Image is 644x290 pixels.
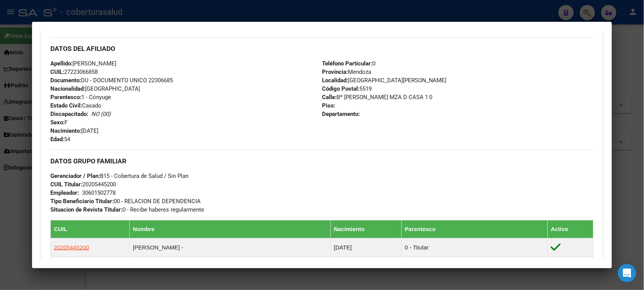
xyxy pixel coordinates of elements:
[50,173,188,179] span: B15 - Cobertura de Salud / Sin Plan
[50,85,140,92] span: [GEOGRAPHIC_DATA]
[322,60,372,67] strong: Teléfono Particular:
[50,77,81,84] strong: Documento:
[54,244,89,251] span: 20205445200
[548,220,594,238] th: Activo
[50,68,64,75] strong: CUIL:
[402,220,548,238] th: Parentesco
[50,102,101,109] span: Casado
[50,206,122,213] strong: Situacion de Revista Titular:
[322,77,348,84] strong: Localidad:
[402,238,548,257] td: 0 - Titular
[50,157,593,165] h3: DATOS GRUPO FAMILIAR
[331,257,402,276] td: [DATE]
[322,77,447,84] span: [GEOGRAPHIC_DATA][PERSON_NAME]
[50,173,100,179] strong: Gerenciador / Plan:
[50,94,111,101] span: 1 - Cónyuge
[50,136,70,143] span: 54
[50,181,82,188] strong: CUIL Titular:
[50,127,98,134] span: [DATE]
[322,94,336,101] strong: Calle:
[50,94,81,101] strong: Parentesco:
[322,60,375,67] span: 0
[50,198,201,205] span: 00 - RELACION DE DEPENDENCIA
[50,189,79,196] strong: Empleador:
[50,181,116,188] span: 20205445200
[322,85,372,92] span: 5519
[322,68,348,75] strong: Provincia:
[50,77,173,84] span: DU - DOCUMENTO UNICO 22306685
[50,60,72,67] strong: Apellido:
[402,257,548,276] td: 3 - Hijo < 21 años
[331,220,402,238] th: Nacimiento
[51,220,130,238] th: CUIL
[50,119,64,126] strong: Sexo:
[322,94,433,101] span: Bº [PERSON_NAME] MZA D CASA 1 0
[50,44,593,53] h3: DATOS DEL AFILIADO
[91,111,111,117] i: NO (00)
[50,127,81,134] strong: Nacimiento:
[322,102,335,109] strong: Piso:
[50,119,68,126] span: F
[322,68,371,75] span: Mendoza
[50,85,85,92] strong: Nacionalidad:
[130,220,331,238] th: Nombre
[50,136,64,143] strong: Edad:
[130,238,331,257] td: [PERSON_NAME] -
[50,206,204,213] span: 0 - Recibe haberes regularmente
[618,264,636,282] div: Open Intercom Messenger
[322,85,359,92] strong: Código Postal:
[50,102,82,109] strong: Estado Civil:
[50,198,114,205] strong: Tipo Beneficiario Titular:
[331,238,402,257] td: [DATE]
[50,60,116,67] span: [PERSON_NAME]
[130,257,331,276] td: [PERSON_NAME] [PERSON_NAME] -
[322,111,360,117] strong: Departamento:
[50,68,98,75] span: 27223066858
[82,189,116,197] div: 30601502778
[50,111,88,117] strong: Discapacitado:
